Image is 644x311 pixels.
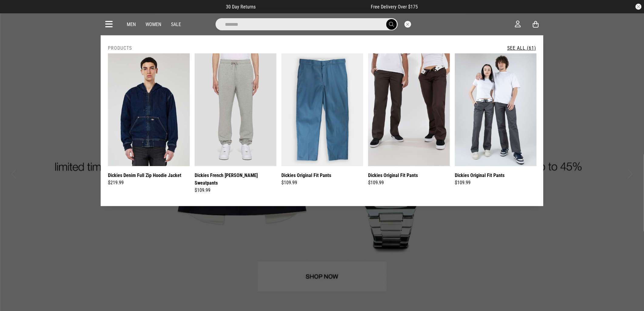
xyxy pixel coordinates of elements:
a: See All (61) [507,45,536,51]
img: Dickies Denim Full Zip Hoodie Jacket in Blue [108,53,190,166]
a: Dickies French [PERSON_NAME] Sweatpants [195,172,277,187]
div: $109.99 [281,179,363,186]
img: Dickies French Terry Mapleton Sweatpants in Unknown [195,53,277,166]
img: Dickies Original Fit Pants in Blue [281,53,363,166]
a: Women [146,22,161,27]
div: $109.99 [195,187,277,194]
div: $219.99 [108,179,190,186]
span: 30 Day Returns [226,4,256,10]
a: Dickies Original Fit Pants [281,172,331,179]
div: $109.99 [455,179,537,186]
span: Free Delivery Over $175 [371,4,418,10]
a: Dickies Denim Full Zip Hoodie Jacket [108,172,181,179]
a: Sale [171,22,181,27]
iframe: Customer reviews powered by Trustpilot [268,4,359,10]
img: Dickies Original Fit Pants in Grey [455,53,537,166]
a: Men [127,22,136,27]
button: Close search [404,21,411,28]
h2: Products [108,45,132,51]
button: Open LiveChat chat widget [5,2,23,21]
a: Dickies Original Fit Pants [455,172,505,179]
div: $109.99 [368,179,450,186]
a: Dickies Original Fit Pants [368,172,418,179]
img: Dickies Original Fit Pants in Brown [368,53,450,166]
